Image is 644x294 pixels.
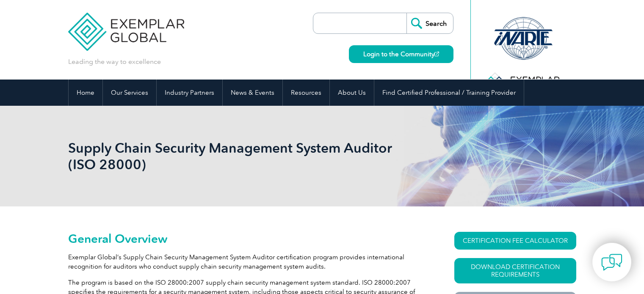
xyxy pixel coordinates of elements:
[68,57,161,66] p: Leading the way to excellence
[601,252,622,273] img: contact-chat.png
[374,80,524,106] a: Find Certified Professional / Training Provider
[68,232,424,245] h2: General Overview
[454,232,576,250] a: CERTIFICATION FEE CALCULATOR
[223,80,282,106] a: News & Events
[68,140,393,173] h1: Supply Chain Security Management System Auditor (ISO 28000)
[283,80,329,106] a: Resources
[69,80,102,106] a: Home
[330,80,374,106] a: About Us
[157,80,222,106] a: Industry Partners
[454,258,576,283] a: Download Certification Requirements
[434,52,439,56] img: open_square.png
[349,45,453,63] a: Login to the Community
[103,80,156,106] a: Our Services
[406,13,453,33] input: Search
[68,253,424,271] p: Exemplar Global’s Supply Chain Security Management System Auditor certification program provides ...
